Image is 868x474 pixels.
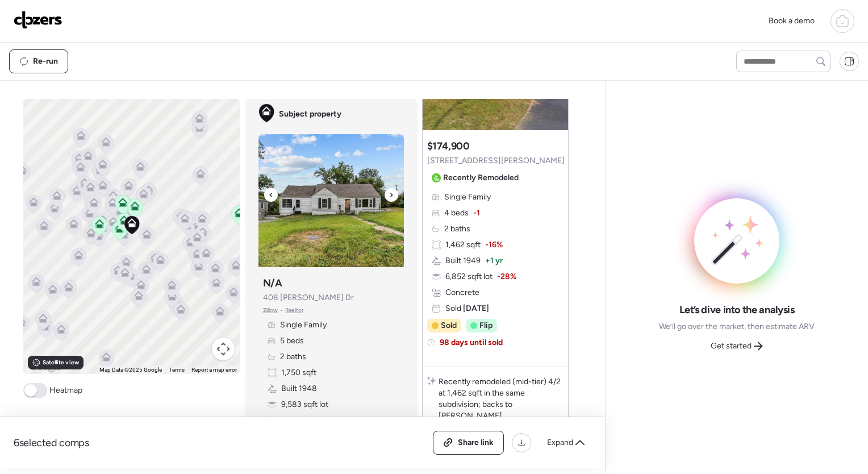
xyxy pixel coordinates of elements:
[679,303,795,317] span: Let’s dive into the analysis
[49,385,82,396] span: Heatmap
[440,337,503,348] span: 98 days until sold
[443,172,519,184] span: Recently Remodeled
[285,306,303,315] span: Realtor
[445,239,481,251] span: 1,462 sqft
[445,255,481,267] span: Built 1949
[263,276,282,290] h3: N/A
[427,155,565,167] span: [STREET_ADDRESS][PERSON_NAME]
[485,255,503,267] span: + 1 yr
[212,338,235,360] button: Map camera controls
[659,321,815,332] span: We’ll go over the market, then estimate ARV
[485,239,503,251] span: -16%
[281,415,304,426] span: Frame
[445,303,489,314] span: Sold
[281,367,316,379] span: 1,750 sqft
[99,367,162,373] span: Map Data ©2025 Google
[441,320,457,331] span: Sold
[14,436,89,450] span: 6 selected comps
[191,367,237,373] a: Report a map error
[280,306,283,315] span: •
[473,207,480,219] span: -1
[280,335,304,347] span: 5 beds
[26,359,64,374] img: Google
[33,56,58,67] span: Re-run
[711,340,752,352] span: Get started
[458,437,494,448] span: Share link
[279,109,341,120] span: Subject property
[263,292,354,303] span: 408 [PERSON_NAME] Dr
[169,367,185,373] a: Terms (opens in new tab)
[281,399,328,410] span: 9,583 sqft lot
[263,306,278,315] span: Zillow
[444,207,469,219] span: 4 beds
[445,287,479,298] span: Concrete
[445,271,493,282] span: 6,852 sqft lot
[280,351,306,363] span: 2 baths
[26,359,64,374] a: Open this area in Google Maps (opens a new window)
[497,271,516,282] span: -28%
[461,303,489,313] span: [DATE]
[479,320,493,331] span: Flip
[769,16,815,26] span: Book a demo
[280,319,327,331] span: Single Family
[14,11,62,29] img: Logo
[427,139,470,153] h3: $174,900
[444,223,470,235] span: 2 baths
[43,358,79,367] span: Satellite view
[547,437,573,448] span: Expand
[281,383,317,394] span: Built 1948
[444,192,491,203] span: Single Family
